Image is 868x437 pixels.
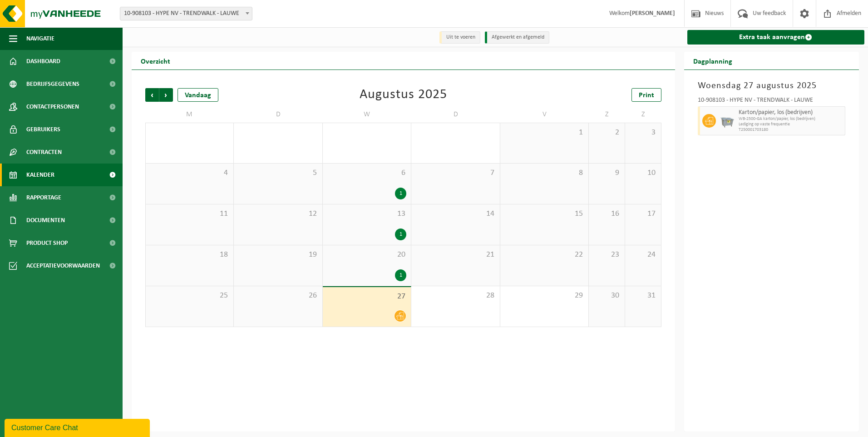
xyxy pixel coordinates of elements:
[631,88,661,102] a: Print
[593,209,620,219] span: 16
[416,209,495,219] span: 14
[120,7,252,20] span: 10-908103 - HYPE NV - TRENDWALK - LAUWE
[589,106,625,123] td: Z
[327,292,406,302] span: 27
[485,31,549,44] li: Afgewerkt en afgemeld
[593,291,620,301] span: 30
[395,228,406,240] div: 1
[5,417,152,437] iframe: chat widget
[630,250,656,260] span: 24
[684,52,741,70] h2: Dagplanning
[132,52,179,70] h2: Overzicht
[593,250,620,260] span: 23
[625,106,661,123] td: Z
[150,168,229,178] span: 4
[593,128,620,138] span: 2
[630,10,675,17] strong: [PERSON_NAME]
[698,79,846,93] h3: Woensdag 27 augustus 2025
[698,97,846,106] div: 10-908103 - HYPE NV - TRENDWALK - LAUWE
[178,88,218,102] div: Vandaag
[327,209,406,219] span: 13
[234,106,322,123] td: D
[439,31,480,44] li: Uit te voeren
[150,291,229,301] span: 25
[505,250,584,260] span: 22
[739,127,843,133] span: T250001703180
[26,73,79,95] span: Bedrijfsgegevens
[739,116,843,122] span: WB-2500-GA karton/papier, los (bedrijven)
[26,209,65,232] span: Documenten
[145,88,159,102] span: Vorige
[505,291,584,301] span: 29
[720,114,734,128] img: WB-2500-GAL-GY-01
[416,168,495,178] span: 7
[505,128,584,138] span: 1
[505,209,584,219] span: 15
[150,209,229,219] span: 11
[416,250,495,260] span: 21
[739,109,843,116] span: Karton/papier, los (bedrijven)
[630,209,656,219] span: 17
[145,106,234,123] td: M
[159,88,173,102] span: Volgende
[416,291,495,301] span: 28
[26,95,79,118] span: Contactpersonen
[238,250,317,260] span: 19
[505,168,584,178] span: 8
[327,168,406,178] span: 6
[26,141,62,164] span: Contracten
[739,122,843,127] span: Lediging op vaste frequentie
[238,209,317,219] span: 12
[238,168,317,178] span: 5
[327,250,406,260] span: 20
[238,291,317,301] span: 26
[323,106,411,123] td: W
[120,7,252,20] span: 10-908103 - HYPE NV - TRENDWALK - LAUWE
[26,186,61,209] span: Rapportage
[26,118,60,141] span: Gebruikers
[360,88,447,102] div: Augustus 2025
[593,168,620,178] span: 9
[26,232,68,254] span: Product Shop
[687,30,865,45] a: Extra taak aanvragen
[500,106,589,123] td: V
[150,250,229,260] span: 18
[639,92,654,99] span: Print
[630,291,656,301] span: 31
[411,106,500,123] td: D
[26,50,60,73] span: Dashboard
[26,254,100,277] span: Acceptatievoorwaarden
[395,188,406,199] div: 1
[630,168,656,178] span: 10
[630,128,656,138] span: 3
[26,27,54,50] span: Navigatie
[26,164,54,186] span: Kalender
[395,269,406,281] div: 1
